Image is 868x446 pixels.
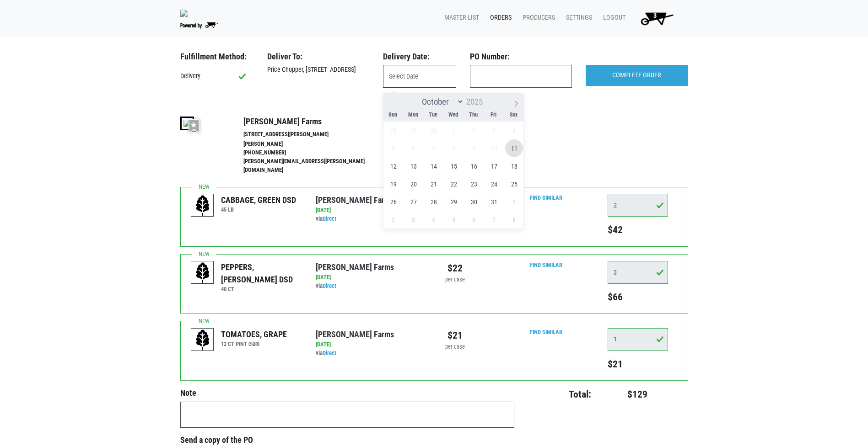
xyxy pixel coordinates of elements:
[629,9,681,27] a: 3
[505,175,523,193] span: October 25, 2025
[425,211,442,228] span: November 4, 2025
[180,117,194,130] img: thumbnail-8a08f3346781c529aa742b86dead986c.jpg
[485,175,503,193] span: October 24, 2025
[559,9,596,27] a: Settings
[243,117,384,127] h4: [PERSON_NAME] Farms
[316,273,427,282] div: [DATE]
[465,139,483,157] span: October 9, 2025
[316,215,427,223] div: via
[221,340,287,347] h6: 12 CT PINT clam
[316,340,427,349] div: [DATE]
[465,157,483,175] span: October 16, 2025
[530,329,562,335] a: Find Similar
[445,139,463,157] span: October 8, 2025
[530,194,562,201] a: Find Similar
[608,194,668,217] input: Qty
[384,175,402,193] span: October 19, 2025
[505,211,523,228] span: November 8, 2025
[586,65,688,86] input: COMPLETE ORDER
[418,96,464,107] select: Month
[504,112,524,118] span: Sat
[425,157,442,175] span: October 14, 2025
[221,261,302,286] div: PEPPERS, [PERSON_NAME] DSD
[505,122,523,139] span: October 4, 2025
[323,350,336,356] a: Direct
[383,65,456,88] input: Select Date
[191,261,214,284] img: placeholder-variety-43d6402dacf2d531de610a020419775a.svg
[316,195,394,205] a: [PERSON_NAME] Farms
[484,112,504,118] span: Fri
[404,139,422,157] span: October 6, 2025
[485,211,503,228] span: November 7, 2025
[384,193,402,211] span: October 26, 2025
[445,122,463,139] span: October 1, 2025
[404,193,422,211] span: October 27, 2025
[384,211,402,228] span: November 2, 2025
[465,193,483,211] span: October 30, 2025
[403,112,423,118] span: Mon
[608,261,668,284] input: Qty
[505,193,523,211] span: November 1, 2025
[323,215,336,222] a: Direct
[404,175,422,193] span: October 20, 2025
[445,211,463,228] span: November 5, 2025
[445,175,463,193] span: October 22, 2025
[425,193,442,211] span: October 28, 2025
[260,65,376,75] div: Price Chopper, [STREET_ADDRESS]
[191,194,214,217] img: placeholder-variety-43d6402dacf2d531de610a020419775a.svg
[221,206,296,213] h6: 45 LB
[445,157,463,175] span: October 15, 2025
[267,52,369,62] h3: Deliver To:
[437,9,483,27] a: Master List
[383,112,403,118] span: Sun
[485,139,503,157] span: October 10, 2025
[425,139,442,157] span: October 7, 2025
[180,10,188,17] img: original-fc7597fdc6adbb9d0e2ae620e786d1a2.jpg
[608,291,668,303] h5: $66
[384,122,402,139] span: September 28, 2025
[221,328,287,340] div: TOMATOES, GRAPE
[515,9,559,27] a: Producers
[483,9,515,27] a: Orders
[243,140,384,149] li: [PERSON_NAME]
[316,349,427,358] div: via
[528,388,592,400] h4: Total:
[530,261,562,268] a: Find Similar
[384,157,402,175] span: October 12, 2025
[470,52,572,62] h3: PO Number:
[383,52,456,62] h3: Delivery Date:
[316,282,427,291] div: via
[608,358,668,370] h5: $21
[404,211,422,228] span: November 3, 2025
[465,122,483,139] span: October 2, 2025
[423,112,443,118] span: Tue
[465,211,483,228] span: November 6, 2025
[404,122,422,139] span: September 29, 2025
[505,139,523,157] span: October 11, 2025
[243,149,384,157] li: [PHONE_NUMBER]
[485,122,503,139] span: October 3, 2025
[441,328,469,343] div: $21
[221,286,302,292] h6: 40 CT
[243,130,384,139] li: [STREET_ADDRESS][PERSON_NAME]
[384,139,402,157] span: October 5, 2025
[445,193,463,211] span: October 29, 2025
[316,329,394,339] a: [PERSON_NAME] Farms
[653,12,657,20] span: 3
[596,9,629,27] a: Logout
[441,343,469,351] div: per case
[404,157,422,175] span: October 13, 2025
[465,175,483,193] span: October 23, 2025
[464,112,484,118] span: Thu
[316,206,427,215] div: [DATE]
[505,157,523,175] span: October 18, 2025
[425,175,442,193] span: October 21, 2025
[425,122,442,139] span: September 30, 2025
[485,157,503,175] span: October 17, 2025
[180,388,514,398] h4: Note
[636,9,677,27] img: Cart
[608,224,668,236] h5: $42
[221,194,296,206] div: CABBAGE, GREEN DSD
[441,276,469,284] div: per case
[243,157,384,175] li: [PERSON_NAME][EMAIL_ADDRESS][PERSON_NAME][DOMAIN_NAME]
